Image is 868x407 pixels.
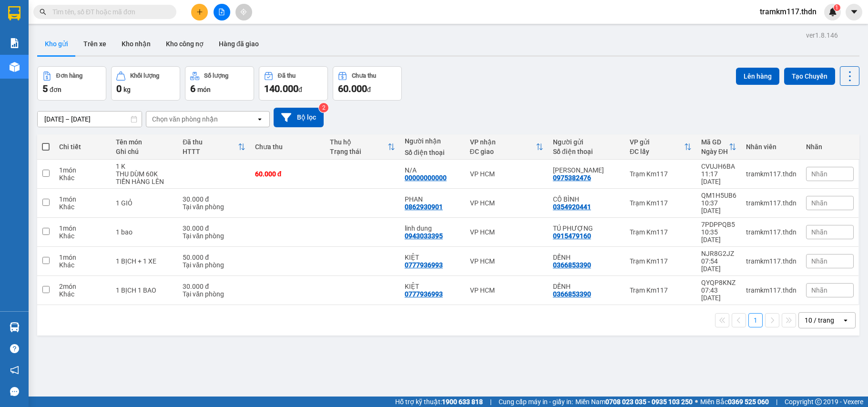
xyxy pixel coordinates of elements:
div: 10:37 [DATE] [701,199,736,214]
div: 1 món [59,254,106,261]
div: 1 món [59,224,106,232]
div: Tên món [116,138,173,146]
div: 1 món [59,195,106,203]
button: Kho gửi [37,32,76,55]
div: 10 / trang [805,315,834,325]
div: 1 K [116,163,173,170]
span: Nhãn [811,199,827,207]
div: CÔ BÌNH [553,195,620,203]
div: 30.000 đ [183,283,245,290]
span: question-circle [10,344,19,353]
span: đ [367,86,371,93]
span: đ [298,86,302,93]
strong: 1900 633 818 [442,398,483,406]
div: VP HCM [470,170,543,178]
span: 6 [190,83,195,94]
div: QYQP8KNZ [701,279,736,286]
div: 0943033395 [405,232,443,240]
div: 2 món [59,283,106,290]
div: Số lượng [204,72,228,79]
span: | [490,397,491,407]
img: warehouse-icon [10,62,20,72]
svg: open [256,115,264,123]
div: Trạm Km117 [630,286,692,294]
th: Toggle SortBy [325,134,400,160]
div: tramkm117.thdn [746,228,797,236]
span: đơn [50,86,61,93]
span: notification [10,366,19,375]
div: 30.000 đ [183,195,245,203]
span: 1 [835,4,838,11]
div: 60.000 đ [255,170,320,178]
span: aim [240,9,247,15]
img: icon-new-feature [828,8,837,16]
div: Chọn văn phòng nhận [152,114,218,124]
span: 140.000 [264,83,298,94]
span: Nhãn [811,257,827,265]
button: Khối lượng0kg [111,66,180,101]
div: 1 món [59,166,106,174]
div: Nhãn [806,143,854,151]
div: 00000000000 [405,174,447,182]
div: Khác [59,232,106,240]
div: Mã GD [701,138,729,146]
button: caret-down [846,4,862,20]
span: | [776,397,777,407]
div: 0354920441 [553,203,591,211]
div: Số điện thoại [405,149,460,156]
span: message [10,387,19,396]
div: tramkm117.thdn [746,286,797,294]
div: Đơn hàng [56,72,82,79]
div: Người gửi [553,138,620,146]
div: NGUYỄN HÙNG [553,166,620,174]
div: 1 GIỎ [116,199,173,207]
button: Trên xe [76,32,114,55]
span: Hỗ trợ kỹ thuật: [395,397,483,407]
div: 07:54 [DATE] [701,257,736,273]
span: tramkm117.thdn [752,6,824,18]
span: 5 [42,83,48,94]
button: file-add [214,4,230,20]
div: tramkm117.thdn [746,257,797,265]
div: 1 BỊCH + 1 XE [116,257,173,265]
div: Khác [59,290,106,298]
div: VP gửi [630,138,684,146]
button: Đơn hàng5đơn [37,66,106,101]
div: Trạm Km117 [630,199,692,207]
div: PHAN [405,195,460,203]
span: file-add [218,9,225,15]
button: Kho công nợ [158,32,211,55]
div: 0777936993 [405,261,443,269]
div: 0862930901 [405,203,443,211]
span: Nhãn [811,286,827,294]
button: aim [235,4,252,20]
div: 1 bao [116,228,173,236]
button: Đã thu140.000đ [259,66,328,101]
div: Chi tiết [59,143,106,151]
div: Người nhận [405,137,460,145]
div: Tại văn phòng [183,203,245,211]
div: Trạng thái [330,148,388,155]
div: 11:17 [DATE] [701,170,736,185]
span: kg [123,86,131,93]
div: Chưa thu [255,143,320,151]
button: Kho nhận [114,32,158,55]
div: Số điện thoại [553,148,620,155]
div: KIỆT [405,254,460,261]
div: N/A [405,166,460,174]
span: copyright [815,398,822,405]
div: Thu hộ [330,138,388,146]
button: Hàng đã giao [211,32,266,55]
div: Trạm Km117 [630,228,692,236]
span: ⚪️ [695,400,698,404]
div: Tại văn phòng [183,232,245,240]
div: ĐC lấy [630,148,684,155]
div: 0366853390 [553,290,591,298]
strong: 0369 525 060 [728,398,769,406]
span: plus [196,9,203,15]
div: VP HCM [470,286,543,294]
div: ĐC giao [470,148,536,155]
span: caret-down [850,8,858,16]
div: 07:43 [DATE] [701,286,736,302]
div: Khác [59,203,106,211]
